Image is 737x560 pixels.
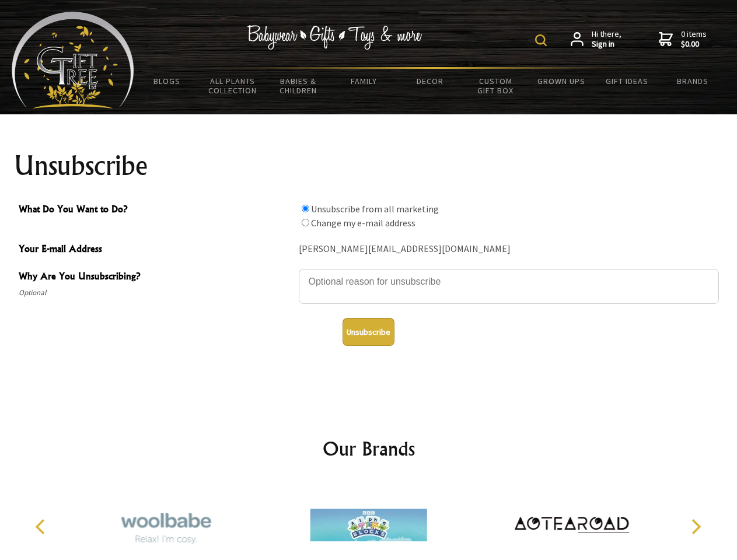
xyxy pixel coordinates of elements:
h2: Our Brands [23,435,714,463]
textarea: Why Are You Unsubscribing? [299,269,719,304]
span: 0 items [681,29,707,50]
a: Hi there,Sign in [571,29,621,50]
a: Grown Ups [528,69,594,93]
a: Gift Ideas [594,69,660,93]
span: Hi there, [592,29,621,50]
a: Custom Gift Box [463,69,529,103]
a: Decor [397,69,463,93]
img: Babywear - Gifts - Toys & more [247,25,422,50]
img: Babyware - Gifts - Toys and more... [12,12,134,108]
button: Next [683,514,708,540]
a: 0 items$0.00 [659,29,707,50]
img: product search [535,34,547,46]
button: Unsubscribe [343,318,394,346]
span: What Do You Want to Do? [19,202,293,219]
span: Why Are You Unsubscribing? [19,269,293,286]
a: Brands [660,69,726,93]
span: Optional [19,286,293,300]
button: Previous [29,514,55,540]
h1: Unsubscribe [14,152,724,180]
strong: Sign in [592,39,621,50]
label: Unsubscribe from all marketing [311,203,439,215]
label: Change my e-mail address [311,217,415,229]
a: Babies & Children [266,69,331,103]
input: What Do You Want to Do? [302,205,309,212]
a: Family [331,69,397,93]
div: [PERSON_NAME][EMAIL_ADDRESS][DOMAIN_NAME] [299,240,719,258]
a: All Plants Collection [200,69,266,103]
a: BLOGS [134,69,200,93]
input: What Do You Want to Do? [302,219,309,226]
strong: $0.00 [681,39,707,50]
span: Your E-mail Address [19,242,293,258]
